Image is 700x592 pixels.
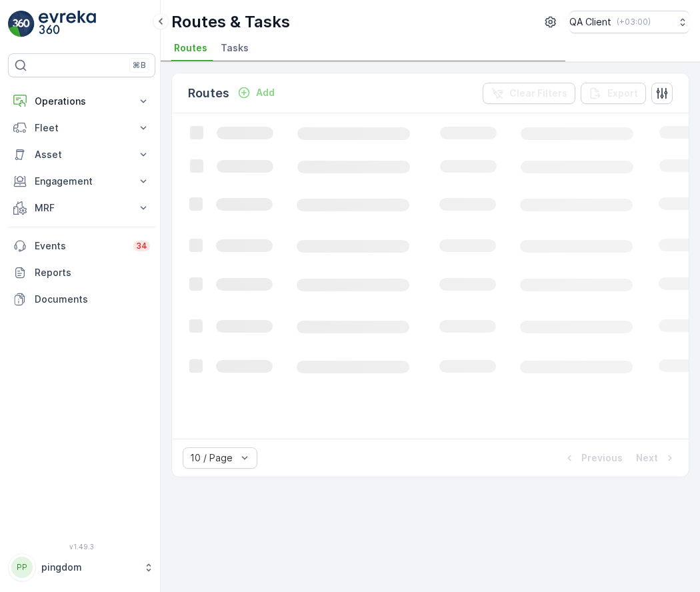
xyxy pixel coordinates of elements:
span: Routes [174,41,207,55]
p: Reports [35,266,150,279]
p: MRF [35,201,129,215]
p: Events [35,239,125,253]
p: Fleet [35,121,129,135]
p: QA Client [569,15,611,29]
button: MRF [8,195,155,221]
p: 34 [136,241,147,251]
p: ⌘B [133,60,146,71]
button: Previous [561,450,624,466]
p: Routes [188,84,229,103]
button: Export [581,83,646,104]
a: Documents [8,286,155,313]
button: Next [635,450,678,466]
p: Routes & Tasks [171,11,290,33]
div: PP [11,557,33,578]
span: v 1.49.3 [8,543,155,551]
img: logo_light-DOdMpM7g.png [39,11,96,37]
p: Operations [35,95,129,108]
p: Add [256,86,275,99]
button: Fleet [8,115,155,141]
a: Reports [8,259,155,286]
button: Clear Filters [483,83,575,104]
button: Add [232,85,280,101]
p: Clear Filters [509,87,567,100]
span: Tasks [221,41,249,55]
p: Asset [35,148,129,161]
button: Engagement [8,168,155,195]
p: Engagement [35,175,129,188]
button: QA Client(+03:00) [569,11,689,33]
p: Export [607,87,638,100]
a: Events34 [8,233,155,259]
button: PPpingdom [8,553,155,581]
p: Previous [581,451,623,465]
p: Next [636,451,658,465]
button: Operations [8,88,155,115]
img: logo [8,11,35,37]
p: Documents [35,293,150,306]
button: Asset [8,141,155,168]
p: ( +03:00 ) [617,17,651,27]
p: pingdom [41,561,137,574]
